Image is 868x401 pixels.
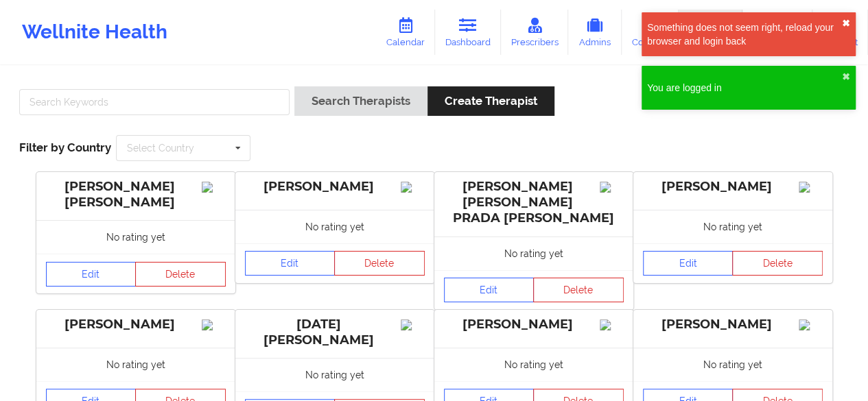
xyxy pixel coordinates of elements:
[600,182,624,193] img: Image%2Fplaceholer-image.png
[127,143,194,153] div: Select Country
[202,182,226,193] img: Image%2Fplaceholer-image.png
[842,18,850,29] button: close
[36,220,235,254] div: No rating yet
[46,317,226,332] div: [PERSON_NAME]
[434,348,633,381] div: No rating yet
[732,251,823,276] button: Delete
[36,348,235,381] div: No rating yet
[245,251,336,276] a: Edit
[401,319,425,330] img: Image%2Fplaceholer-image.png
[568,10,622,55] a: Admins
[444,179,624,226] div: [PERSON_NAME] [PERSON_NAME] PRADA [PERSON_NAME]
[434,236,633,270] div: No rating yet
[401,182,425,193] img: Image%2Fplaceholer-image.png
[622,10,679,55] a: Coaches
[46,262,137,287] a: Edit
[444,317,624,332] div: [PERSON_NAME]
[600,319,624,330] img: Image%2Fplaceholer-image.png
[633,210,832,243] div: No rating yet
[799,182,823,193] img: Image%2Fplaceholer-image.png
[19,141,111,154] span: Filter by Country
[376,10,435,55] a: Calendar
[533,278,624,302] button: Delete
[135,262,226,287] button: Delete
[334,251,425,276] button: Delete
[46,179,226,210] div: [PERSON_NAME] [PERSON_NAME]
[245,179,425,195] div: [PERSON_NAME]
[501,10,569,55] a: Prescribers
[799,319,823,330] img: Image%2Fplaceholer-image.png
[202,319,226,330] img: Image%2Fplaceholer-image.png
[647,21,842,48] div: Something does not seem right, reload your browser and login back
[643,179,823,195] div: [PERSON_NAME]
[643,317,823,332] div: [PERSON_NAME]
[444,278,535,302] a: Edit
[643,251,734,276] a: Edit
[294,86,427,116] button: Search Therapists
[427,86,554,116] button: Create Therapist
[633,348,832,381] div: No rating yet
[435,10,501,55] a: Dashboard
[235,358,434,391] div: No rating yet
[245,317,425,348] div: [DATE][PERSON_NAME]
[647,81,842,95] div: You are logged in
[19,89,290,115] input: Search Keywords
[235,210,434,243] div: No rating yet
[842,71,850,82] button: close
